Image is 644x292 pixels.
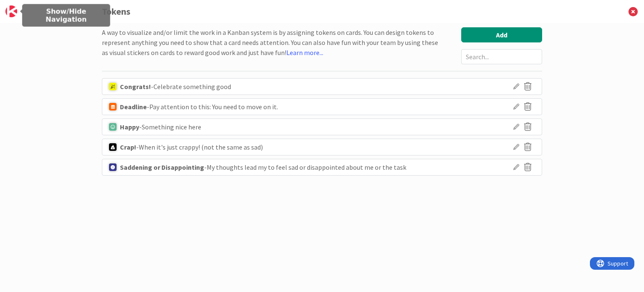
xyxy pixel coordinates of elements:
[120,79,151,95] div: Congrats!
[120,119,139,135] div: Happy
[136,139,263,155] div: - When it's just crappy! (not the same as sad)
[139,119,201,135] div: - Something nice here
[461,27,542,42] button: Add
[5,5,17,17] img: Visit kanbanzone.com
[147,99,278,115] div: - Pay attention to this: You need to move on it.
[120,99,147,115] div: Deadline
[461,49,542,64] input: Search...
[26,8,107,24] h5: Show/Hide Navigation
[204,159,406,175] div: - My thoughts lead my to feel sad or disappointed about me or the task
[18,1,38,11] span: Support
[151,79,231,95] div: - Celebrate something good
[120,159,204,175] div: Saddening or Disappointing
[286,48,323,57] a: Learn more...
[102,27,444,64] p: A way to visualize and/or limit the work in a Kanban system is by assigning tokens on cards. You ...
[120,139,136,155] div: Crap!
